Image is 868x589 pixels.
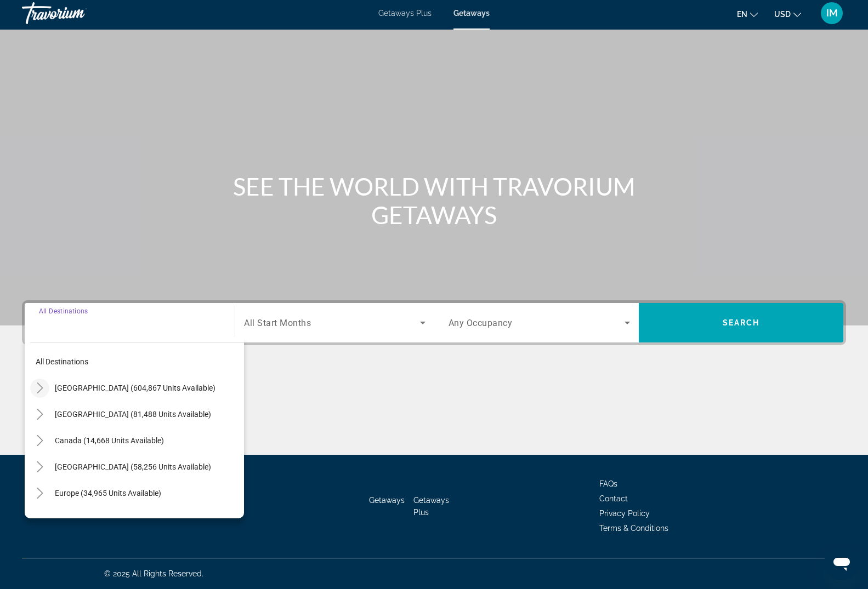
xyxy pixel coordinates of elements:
button: Toggle United States (604,867 units available) [30,379,49,398]
a: Getaways [369,496,405,505]
span: en [737,10,747,19]
button: Search [639,303,843,342]
span: USD [774,10,791,19]
span: [GEOGRAPHIC_DATA] (81,488 units available) [55,410,211,419]
a: Getaways Plus [413,496,449,517]
span: All destinations [36,357,88,366]
button: Toggle Mexico (81,488 units available) [30,405,49,424]
button: Toggle Australia (3,203 units available) [30,510,49,529]
h1: SEE THE WORLD WITH TRAVORIUM GETAWAYS [229,172,640,229]
span: © 2025 All Rights Reserved. [104,569,203,578]
span: All Destinations [39,307,88,314]
a: Terms & Conditions [599,524,668,533]
span: IM [826,8,838,19]
button: Australia (3,203 units available) [49,510,244,529]
button: User Menu [818,2,846,25]
button: Toggle Europe (34,965 units available) [30,484,49,503]
button: [GEOGRAPHIC_DATA] (604,867 units available) [49,378,244,398]
button: Change currency [774,6,801,22]
a: Getaways [453,9,490,18]
span: Canada (14,668 units available) [55,436,164,445]
a: Contact [599,494,628,503]
button: Toggle Canada (14,668 units available) [30,431,49,450]
button: Europe (34,965 units available) [49,483,244,503]
span: [GEOGRAPHIC_DATA] (58,256 units available) [55,462,211,471]
a: Privacy Policy [599,509,650,518]
div: Search widget [25,303,843,342]
button: [GEOGRAPHIC_DATA] (58,256 units available) [49,457,244,477]
button: All destinations [30,352,244,371]
button: [GEOGRAPHIC_DATA] (81,488 units available) [49,404,244,424]
button: Toggle Caribbean & Atlantic Islands (58,256 units available) [30,458,49,477]
span: Any Occupancy [449,318,513,328]
button: Canada (14,668 units available) [49,431,244,450]
span: Search [723,318,760,327]
span: [GEOGRAPHIC_DATA] (604,867 units available) [55,384,215,392]
span: Europe (34,965 units available) [55,489,161,497]
span: All Start Months [244,318,311,328]
iframe: Button to launch messaging window [824,545,859,580]
a: Getaways Plus [378,9,432,18]
a: FAQs [599,479,617,488]
button: Change language [737,6,758,22]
